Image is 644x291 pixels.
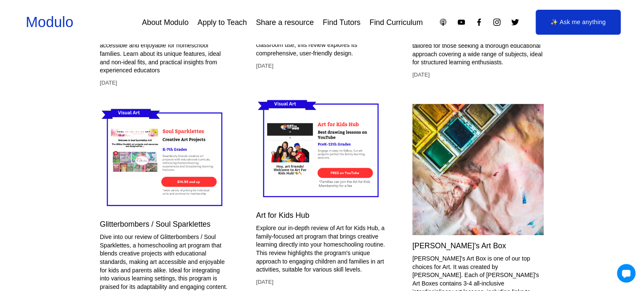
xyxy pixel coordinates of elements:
[536,10,621,35] a: ✨ Ask me anything
[100,17,231,75] p: Explore our detailed review of [PERSON_NAME]'s "How to Teach Art to Children," a curriculum that ...
[370,15,423,30] a: Find Curriculum
[26,14,73,30] a: Modulo
[100,220,210,228] a: Glitterbombers / Soul Sparklettes
[412,25,544,67] p: Dive into our detailed review of [PERSON_NAME]'s homeschool curriculum, tailored for those seekin...
[457,18,466,27] a: YouTube
[412,104,544,235] img: Drew's Art Box
[256,95,387,205] img: Art for Kids Hub
[412,71,430,79] time: [DATE]
[198,15,247,30] a: Apply to Teach
[475,18,484,27] a: Facebook
[439,18,448,27] a: Apple Podcasts
[100,79,117,87] time: [DATE]
[412,242,506,250] a: [PERSON_NAME]'s Art Box
[492,18,501,27] a: Instagram
[256,211,310,220] a: Art for Kids Hub
[142,15,188,30] a: About Modulo
[100,233,231,291] p: Dive into our review of Glitterbombers / Soul Sparklettes, a homeschooling art program that blend...
[256,62,274,70] time: [DATE]
[256,278,274,286] time: [DATE]
[323,15,360,30] a: Find Tutors
[256,15,314,30] a: Share a resource
[256,224,387,274] p: Explore our in-depth review of Art for Kids Hub, a family-focused art program that brings creativ...
[100,104,231,214] img: Glitterbombers / Soul Sparklettes
[511,18,520,27] a: Twitter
